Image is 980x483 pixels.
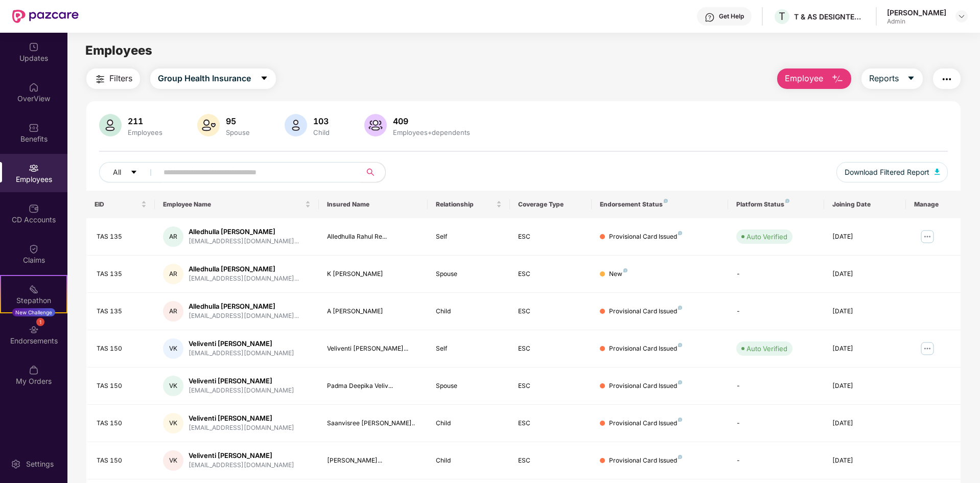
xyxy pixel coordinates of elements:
img: svg+xml;base64,PHN2ZyB4bWxucz0iaHR0cDovL3d3dy53My5vcmcvMjAwMC9zdmciIHhtbG5zOnhsaW5rPSJodHRwOi8vd3... [197,114,220,136]
div: Auto Verified [746,343,787,354]
div: Padma Deepika Veliv... [327,381,420,391]
span: T [779,10,785,22]
th: Manage [906,191,961,218]
div: ESC [518,381,584,391]
div: Veliventi [PERSON_NAME] [189,413,294,423]
button: search [360,162,386,182]
div: [EMAIL_ADDRESS][DOMAIN_NAME] [189,349,294,358]
div: Admin [887,17,946,26]
div: TAS 150 [97,344,147,354]
span: Filters [109,72,132,85]
img: svg+xml;base64,PHN2ZyBpZD0iQmVuZWZpdHMiIHhtbG5zPSJodHRwOi8vd3d3LnczLm9yZy8yMDAwL3N2ZyIgd2lkdGg9Ij... [29,123,39,133]
img: svg+xml;base64,PHN2ZyBpZD0iRW1wbG95ZWVzIiB4bWxucz0iaHR0cDovL3d3dy53My5vcmcvMjAwMC9zdmciIHdpZHRoPS... [29,163,39,173]
img: svg+xml;base64,PHN2ZyBpZD0iVXBkYXRlZCIgeG1sbnM9Imh0dHA6Ly93d3cudzMub3JnLzIwMDAvc3ZnIiB3aWR0aD0iMj... [29,42,39,52]
div: [DATE] [832,269,898,279]
span: Group Health Insurance [158,72,251,85]
div: Child [436,419,501,428]
img: svg+xml;base64,PHN2ZyB4bWxucz0iaHR0cDovL3d3dy53My5vcmcvMjAwMC9zdmciIHdpZHRoPSIyMSIgaGVpZ2h0PSIyMC... [29,284,39,294]
img: New Pazcare Logo [12,10,79,23]
img: svg+xml;base64,PHN2ZyB4bWxucz0iaHR0cDovL3d3dy53My5vcmcvMjAwMC9zdmciIHdpZHRoPSI4IiBoZWlnaHQ9IjgiIH... [678,343,682,347]
div: [PERSON_NAME]... [327,456,420,466]
div: Veliventi [PERSON_NAME] [189,339,294,349]
div: Settings [23,459,57,469]
th: Coverage Type [510,191,592,218]
img: svg+xml;base64,PHN2ZyB4bWxucz0iaHR0cDovL3d3dy53My5vcmcvMjAwMC9zdmciIHdpZHRoPSI4IiBoZWlnaHQ9IjgiIH... [785,199,789,203]
div: [EMAIL_ADDRESS][DOMAIN_NAME]... [189,274,299,284]
div: [PERSON_NAME] [887,8,946,17]
div: [DATE] [832,344,898,354]
img: svg+xml;base64,PHN2ZyB4bWxucz0iaHR0cDovL3d3dy53My5vcmcvMjAwMC9zdmciIHhtbG5zOnhsaW5rPSJodHRwOi8vd3... [285,114,307,136]
th: Joining Date [824,191,906,218]
button: Group Health Insurancecaret-down [150,68,276,89]
img: svg+xml;base64,PHN2ZyB4bWxucz0iaHR0cDovL3d3dy53My5vcmcvMjAwMC9zdmciIHdpZHRoPSIyNCIgaGVpZ2h0PSIyNC... [94,73,106,85]
img: manageButton [919,228,936,245]
div: [EMAIL_ADDRESS][DOMAIN_NAME] [189,461,294,470]
div: Child [311,128,332,136]
div: Veliventi [PERSON_NAME] [189,376,294,386]
img: svg+xml;base64,PHN2ZyB4bWxucz0iaHR0cDovL3d3dy53My5vcmcvMjAwMC9zdmciIHdpZHRoPSI4IiBoZWlnaHQ9IjgiIH... [623,268,627,272]
button: Download Filtered Report [836,162,948,182]
div: 1 [36,318,44,326]
button: Employee [777,68,851,89]
div: [DATE] [832,232,898,242]
div: TAS 135 [97,307,147,316]
img: svg+xml;base64,PHN2ZyBpZD0iQ2xhaW0iIHhtbG5zPSJodHRwOi8vd3d3LnczLm9yZy8yMDAwL3N2ZyIgd2lkdGg9IjIwIi... [29,244,39,254]
div: Provisional Card Issued [609,419,682,428]
div: Self [436,232,501,242]
span: Relationship [436,200,494,209]
img: svg+xml;base64,PHN2ZyB4bWxucz0iaHR0cDovL3d3dy53My5vcmcvMjAwMC9zdmciIHdpZHRoPSI4IiBoZWlnaHQ9IjgiIH... [678,380,682,384]
span: Employee Name [163,200,303,209]
div: Provisional Card Issued [609,456,682,466]
td: - [728,367,824,405]
img: svg+xml;base64,PHN2ZyBpZD0iQ0RfQWNjb3VudHMiIGRhdGEtbmFtZT0iQ0QgQWNjb3VudHMiIHhtbG5zPSJodHRwOi8vd3... [29,203,39,214]
img: svg+xml;base64,PHN2ZyB4bWxucz0iaHR0cDovL3d3dy53My5vcmcvMjAwMC9zdmciIHdpZHRoPSI4IiBoZWlnaHQ9IjgiIH... [678,455,682,459]
span: All [113,167,121,178]
div: [DATE] [832,381,898,391]
span: caret-down [907,74,915,83]
span: Employee [785,72,823,85]
button: Filters [86,68,140,89]
div: Provisional Card Issued [609,344,682,354]
div: TAS 150 [97,419,147,428]
img: svg+xml;base64,PHN2ZyB4bWxucz0iaHR0cDovL3d3dy53My5vcmcvMjAwMC9zdmciIHdpZHRoPSI4IiBoZWlnaHQ9IjgiIH... [678,306,682,310]
div: VK [163,450,183,471]
div: Employees+dependents [391,128,472,136]
button: Reportscaret-down [861,68,923,89]
div: Self [436,344,501,354]
div: TAS 150 [97,381,147,391]
div: Saanvisree [PERSON_NAME].. [327,419,420,428]
div: Provisional Card Issued [609,232,682,242]
div: New [609,269,627,279]
div: Child [436,307,501,316]
div: [DATE] [832,307,898,316]
div: [DATE] [832,456,898,466]
div: 409 [391,116,472,126]
div: 103 [311,116,332,126]
span: Download Filtered Report [845,167,929,178]
th: Relationship [428,191,509,218]
div: Alledhulla [PERSON_NAME] [189,264,299,274]
div: Spouse [436,381,501,391]
div: AR [163,226,183,247]
div: New Challenge [12,308,55,316]
img: svg+xml;base64,PHN2ZyBpZD0iRW5kb3JzZW1lbnRzIiB4bWxucz0iaHR0cDovL3d3dy53My5vcmcvMjAwMC9zdmciIHdpZH... [29,325,39,335]
td: - [728,442,824,479]
div: TAS 135 [97,269,147,279]
th: EID [86,191,155,218]
div: A [PERSON_NAME] [327,307,420,316]
img: svg+xml;base64,PHN2ZyB4bWxucz0iaHR0cDovL3d3dy53My5vcmcvMjAwMC9zdmciIHdpZHRoPSI4IiBoZWlnaHQ9IjgiIH... [664,199,668,203]
span: caret-down [130,169,137,177]
img: svg+xml;base64,PHN2ZyB4bWxucz0iaHR0cDovL3d3dy53My5vcmcvMjAwMC9zdmciIHhtbG5zOnhsaW5rPSJodHRwOi8vd3... [935,169,940,175]
img: svg+xml;base64,PHN2ZyB4bWxucz0iaHR0cDovL3d3dy53My5vcmcvMjAwMC9zdmciIHdpZHRoPSI4IiBoZWlnaHQ9IjgiIH... [678,231,682,235]
div: ESC [518,269,584,279]
span: caret-down [260,74,268,83]
img: svg+xml;base64,PHN2ZyB4bWxucz0iaHR0cDovL3d3dy53My5vcmcvMjAwMC9zdmciIHhtbG5zOnhsaW5rPSJodHRwOi8vd3... [831,73,844,85]
div: AR [163,301,183,321]
div: Veliventi [PERSON_NAME] [189,451,294,461]
div: TAS 135 [97,232,147,242]
img: svg+xml;base64,PHN2ZyB4bWxucz0iaHR0cDovL3d3dy53My5vcmcvMjAwMC9zdmciIHdpZHRoPSIyNCIgaGVpZ2h0PSIyNC... [941,73,953,85]
span: search [360,168,380,176]
div: Alledhulla Rahul Re... [327,232,420,242]
img: manageButton [919,340,936,357]
div: Alledhulla [PERSON_NAME] [189,302,299,311]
